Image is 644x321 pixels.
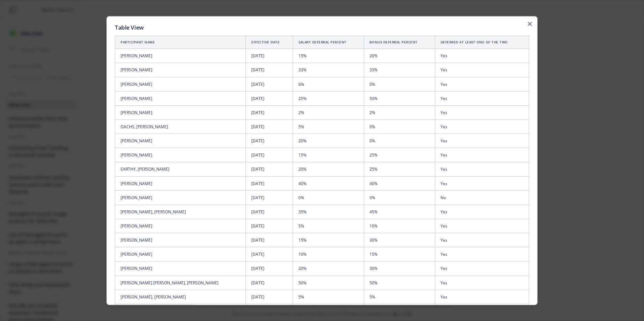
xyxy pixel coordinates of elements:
td: [PERSON_NAME] [115,304,246,318]
td: [DATE] [246,119,293,134]
td: 15% [293,148,364,162]
td: [DATE] [246,205,293,219]
td: 10% [364,219,435,233]
td: [DATE] [246,105,293,119]
td: 0% [364,190,435,205]
td: [PERSON_NAME] [115,105,246,119]
td: [PERSON_NAME] [115,134,246,148]
td: Yes [435,105,529,119]
td: [PERSON_NAME], [PERSON_NAME] [115,290,246,304]
th: Salary Deferral Percent [293,36,364,48]
td: 2% [364,105,435,119]
td: 50% [364,276,435,290]
td: Yes [435,134,529,148]
td: 15% [293,233,364,247]
td: [PERSON_NAME] [115,219,246,233]
td: 30% [364,233,435,247]
td: [PERSON_NAME] [PERSON_NAME], [PERSON_NAME] [115,276,246,290]
td: Yes [435,276,529,290]
td: 6% [293,77,364,91]
td: No [435,190,529,205]
td: Yes [435,119,529,134]
td: 50% [293,304,364,318]
th: Participant Name [115,36,246,48]
td: [PERSON_NAME] [115,261,246,276]
td: [DATE] [246,190,293,205]
td: Yes [435,233,529,247]
td: 5% [293,119,364,134]
td: [PERSON_NAME] [115,148,246,162]
td: [DATE] [246,219,293,233]
td: Yes [435,261,529,276]
td: [DATE] [246,49,293,63]
td: [PERSON_NAME] [115,233,246,247]
td: 20% [293,261,364,276]
td: [PERSON_NAME], [PERSON_NAME] [115,205,246,219]
td: [DATE] [246,276,293,290]
td: Yes [435,77,529,91]
td: [DATE] [246,162,293,176]
td: Yes [435,148,529,162]
td: Yes [435,91,529,105]
td: 50% [293,276,364,290]
td: 30% [364,261,435,276]
td: [DATE] [246,176,293,190]
td: 5% [293,219,364,233]
td: 35% [293,205,364,219]
td: 5% [364,290,435,304]
td: 33% [293,63,364,77]
td: EARTHY, [PERSON_NAME] [115,162,246,176]
td: Yes [435,176,529,190]
td: 0% [293,190,364,205]
td: 5% [293,290,364,304]
td: [DATE] [246,261,293,276]
td: Yes [435,304,529,318]
td: 2% [293,105,364,119]
td: 25% [364,162,435,176]
td: 33% [364,63,435,77]
td: 15% [293,49,364,63]
td: [PERSON_NAME] [115,91,246,105]
td: DACHS, [PERSON_NAME] [115,119,246,134]
td: [DATE] [246,91,293,105]
h2: Table View [115,25,529,30]
td: 10% [293,247,364,261]
td: [DATE] [246,290,293,304]
td: 40% [293,176,364,190]
td: [DATE] [246,247,293,261]
th: Bonus Deferral Percent [364,36,435,48]
td: [PERSON_NAME] [115,49,246,63]
td: 0% [364,77,435,91]
td: Yes [435,49,529,63]
td: [DATE] [246,304,293,318]
td: Yes [435,219,529,233]
td: [DATE] [246,134,293,148]
td: [DATE] [246,77,293,91]
td: 15% [364,247,435,261]
td: Yes [435,247,529,261]
td: 50% [364,304,435,318]
td: 25% [293,91,364,105]
td: 20% [293,134,364,148]
th: Deferred at least one of the two [435,36,529,48]
td: [PERSON_NAME] [115,176,246,190]
td: 25% [364,148,435,162]
td: 0% [364,134,435,148]
td: 20% [293,162,364,176]
td: 50% [364,91,435,105]
td: [PERSON_NAME] [115,77,246,91]
td: [DATE] [246,233,293,247]
td: Yes [435,290,529,304]
td: 20% [364,49,435,63]
td: [DATE] [246,63,293,77]
td: 0% [364,119,435,134]
td: [PERSON_NAME] [115,247,246,261]
th: Effective Date [246,36,293,48]
td: 45% [364,205,435,219]
td: Yes [435,162,529,176]
td: 40% [364,176,435,190]
td: Yes [435,205,529,219]
td: [DATE] [246,148,293,162]
td: [PERSON_NAME] [115,63,246,77]
td: Yes [435,63,529,77]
